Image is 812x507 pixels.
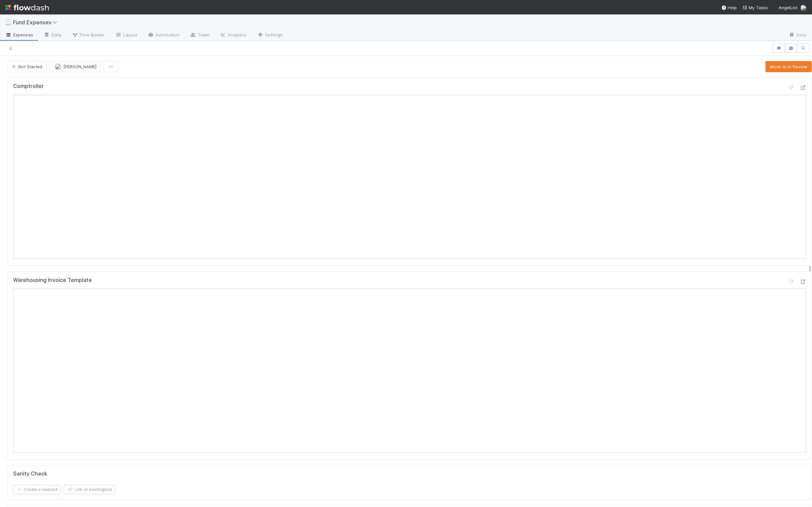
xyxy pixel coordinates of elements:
[13,471,47,477] h5: Sanity Check
[38,30,67,41] a: Data
[142,30,185,41] a: Automation
[779,5,798,10] span: AngelList
[72,32,105,38] span: Flow Builder
[64,485,115,494] button: Link an existingtask
[215,30,252,41] a: Analytics
[742,5,768,10] span: My Tasks
[765,61,812,72] button: Move to In Review
[783,30,812,41] a: Docs
[13,277,92,284] h5: Warehousing Invoice Template
[13,19,60,26] span: Fund Expenses
[185,30,215,41] a: Team
[110,30,142,41] a: Layout
[13,485,61,494] button: Create a newtask
[800,5,807,11] img: avatar_93b89fca-d03a-423a-b274-3dd03f0a621f.png
[13,83,44,90] h5: Comptroller
[5,2,49,13] img: logo-inverted-e16ddd16eac7371096b0.svg
[67,30,110,41] a: Flow Builder
[55,63,61,70] img: avatar_93b89fca-d03a-423a-b274-3dd03f0a621f.png
[252,30,288,41] a: Settings
[63,64,96,69] span: [PERSON_NAME]
[8,61,47,72] button: Not Started
[742,4,768,11] a: My Tasks
[5,32,33,38] span: Expenses
[10,64,42,69] span: Not Started
[5,19,12,25] span: 🧾
[721,4,737,11] div: Help
[49,61,101,72] button: [PERSON_NAME]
